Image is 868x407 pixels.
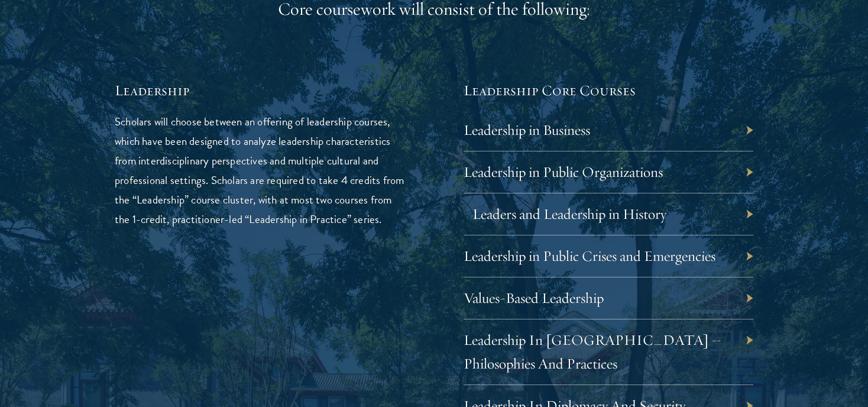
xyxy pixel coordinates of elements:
a: Leadership in Public Crises and Emergencies [464,247,715,265]
a: Leaders and Leadership in History [472,205,666,223]
h5: Leadership [115,80,404,101]
a: Values-Based Leadership [464,289,604,307]
a: Leadership In [GEOGRAPHIC_DATA] – Philosophies And Practices [464,331,721,373]
p: Scholars will choose between an offering of leadership courses, which have been designed to analy... [115,112,404,229]
h5: Leadership Core Courses [464,80,753,101]
a: Leadership in Public Organizations [464,163,663,181]
a: Leadership in Business [464,121,590,139]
